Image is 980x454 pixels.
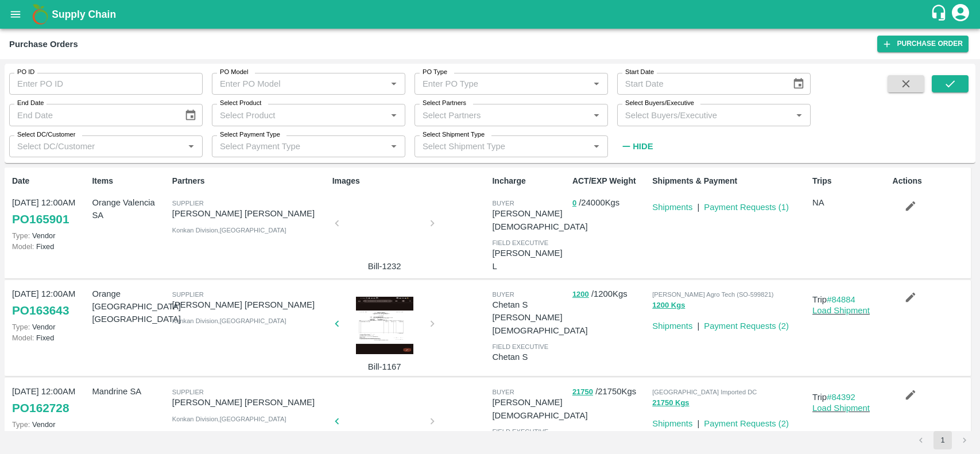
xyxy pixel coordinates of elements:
span: Model: [12,333,34,342]
input: Select Product [215,107,383,122]
input: Select Shipment Type [418,139,586,154]
p: Bill-1232 [342,260,428,273]
p: Fixed [12,241,87,252]
button: 1200 [572,288,589,301]
span: Konkan Division , [GEOGRAPHIC_DATA] [172,317,286,324]
span: buyer [492,291,514,298]
span: Type: [12,323,30,331]
a: #84392 [827,393,855,402]
b: Supply Chain [52,9,116,20]
span: buyer [492,200,514,207]
p: Images [332,175,488,187]
label: PO ID [17,68,34,77]
span: Type: [12,420,30,429]
a: Purchase Order [877,36,969,52]
span: field executive [492,343,548,350]
input: Enter PO ID [9,73,203,95]
span: Supplier [172,389,204,395]
p: [PERSON_NAME][DEMOGRAPHIC_DATA] [492,311,587,337]
button: Open [589,108,604,123]
p: Mandrine SA [92,385,167,398]
a: Shipments [652,419,692,428]
span: [PERSON_NAME] Agro Tech (SO-599821) [652,291,773,298]
p: [DATE] 12:00AM [12,288,87,300]
input: Select DC/Customer [13,139,180,154]
span: Model: [12,242,34,251]
p: Actions [893,175,968,187]
p: Partners [172,175,328,187]
p: [DATE] 12:00AM [12,385,87,398]
p: Incharge [492,175,567,187]
button: 0 [572,197,576,210]
p: Trips [812,175,888,187]
label: Select Product [220,99,261,108]
input: Start Date [617,73,783,95]
div: account of current user [950,2,971,26]
p: Chetan S [492,298,587,311]
p: Bill-1167 [342,360,428,373]
a: PO165901 [12,209,69,230]
div: Purchase Orders [9,37,78,52]
span: Supplier [172,291,204,298]
span: Konkan Division , [GEOGRAPHIC_DATA] [172,416,286,422]
a: Shipments [652,321,692,331]
button: open drawer [2,1,29,28]
span: [GEOGRAPHIC_DATA] Imported DC [652,389,757,395]
a: Supply Chain [52,6,930,22]
label: Select DC/Customer [17,130,75,139]
p: Vendor [12,230,87,241]
label: Start Date [625,68,654,77]
input: Select Buyers/Executive [621,107,788,122]
label: PO Model [220,68,249,77]
p: ACT/EXP Weight [572,175,648,187]
a: Load Shipment [812,306,870,315]
p: Date [12,175,87,187]
a: Shipments [652,203,692,212]
p: Vendor [12,321,87,332]
input: Enter PO Model [215,76,383,91]
button: Open [386,76,401,91]
span: Supplier [172,200,204,207]
span: Type: [12,231,30,240]
p: [PERSON_NAME][DEMOGRAPHIC_DATA] [492,207,587,233]
button: page 1 [933,431,952,449]
button: Hide [617,137,656,156]
a: Payment Requests (2) [704,419,789,428]
p: [PERSON_NAME] [PERSON_NAME] [172,207,328,220]
p: [PERSON_NAME] [PERSON_NAME] [172,298,328,311]
div: | [692,413,699,430]
p: Orange [GEOGRAPHIC_DATA] [GEOGRAPHIC_DATA] [92,288,167,326]
p: / 1200 Kgs [572,288,648,301]
p: Trip [812,293,888,306]
div: | [692,315,699,332]
span: field executive [492,239,548,246]
div: customer-support [930,4,950,25]
p: NA [812,196,888,209]
strong: Hide [633,142,653,151]
a: Load Shipment [812,403,870,413]
div: | [692,196,699,214]
input: Select Payment Type [215,139,368,154]
p: [PERSON_NAME] L [492,247,567,273]
a: #84884 [827,295,855,304]
button: 21750 Kgs [652,397,689,410]
p: Fixed [12,430,87,441]
p: Vendor [12,419,87,430]
img: logo [29,3,52,26]
nav: pagination navigation [910,431,975,449]
a: PO162728 [12,398,69,418]
label: Select Shipment Type [423,130,485,139]
span: buyer [492,389,514,395]
input: End Date [9,104,175,126]
button: Open [792,108,807,123]
p: Items [92,175,167,187]
p: Orange Valencia SA [92,196,167,222]
a: Payment Requests (2) [704,321,789,331]
a: Payment Requests (1) [704,203,789,212]
p: [DATE] 12:00AM [12,196,87,209]
p: Chetan S [492,351,567,363]
p: / 24000 Kgs [572,196,648,209]
button: Open [589,76,604,91]
span: Konkan Division , [GEOGRAPHIC_DATA] [172,227,286,234]
label: Select Payment Type [220,130,280,139]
